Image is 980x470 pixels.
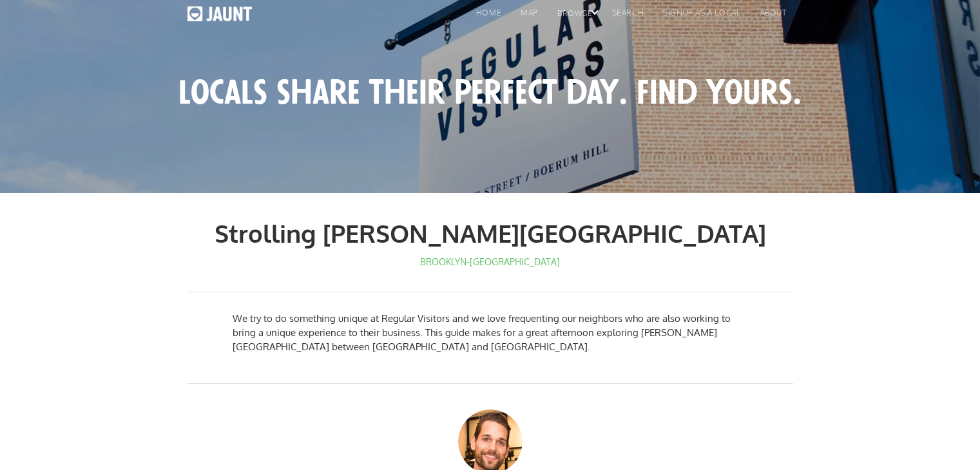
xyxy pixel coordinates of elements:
[416,252,564,272] a: Brooklyn-[GEOGRAPHIC_DATA]
[599,6,651,26] a: search
[463,6,599,26] div: homemapbrowse
[187,219,793,247] h1: Strolling [PERSON_NAME][GEOGRAPHIC_DATA]
[463,6,508,26] a: home
[747,6,793,26] a: About
[508,6,544,26] a: map
[233,312,747,354] p: We try to do something unique at Regular Visitors and we love frequenting our neighbors who are a...
[650,6,747,26] a: signup as a local
[544,7,599,26] div: browse
[187,6,252,21] img: Jaunt logo
[187,6,252,28] a: home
